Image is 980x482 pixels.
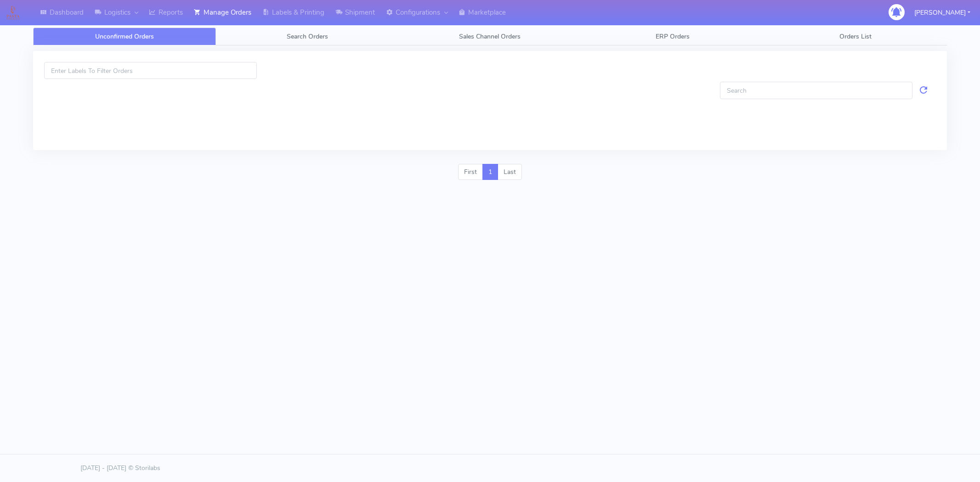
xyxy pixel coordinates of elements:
[44,62,257,79] input: Enter Labels To Filter Orders
[720,82,912,99] input: Search
[459,32,521,41] span: Sales Channel Orders
[656,32,690,41] span: ERP Orders
[482,164,498,180] a: 1
[907,3,977,22] button: [PERSON_NAME]
[95,32,154,41] span: Unconfirmed Orders
[287,32,328,41] span: Search Orders
[33,28,947,45] ul: Tabs
[839,32,872,41] span: Orders List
